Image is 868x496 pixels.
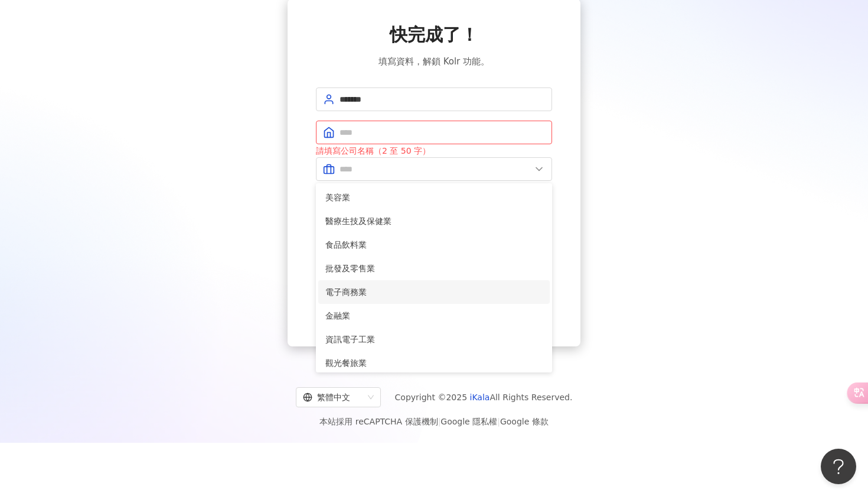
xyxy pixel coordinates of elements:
[325,215,543,228] span: 醫療生技及保健業
[325,238,543,251] span: 食品飲料業
[325,191,543,204] span: 美容業
[325,356,543,369] span: 觀光餐旅業
[500,417,549,426] a: Google 條款
[470,393,490,402] a: iKala
[303,388,363,407] div: 繁體中文
[821,449,856,484] iframe: Help Scout Beacon - Open
[325,309,543,322] span: 金融業
[319,414,548,429] span: 本站採用 reCAPTCHA 保護機制
[316,144,552,157] div: 請填寫公司名稱（2 至 50 字）
[325,262,543,275] span: 批發及零售業
[325,333,543,346] span: 資訊電子工業
[438,417,441,426] span: |
[497,417,500,426] span: |
[440,417,497,426] a: Google 隱私權
[390,22,478,47] span: 快完成了！
[395,390,573,404] span: Copyright © 2025 All Rights Reserved.
[378,54,490,69] span: 填寫資料，解鎖 Kolr 功能。
[325,286,543,299] span: 電子商務業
